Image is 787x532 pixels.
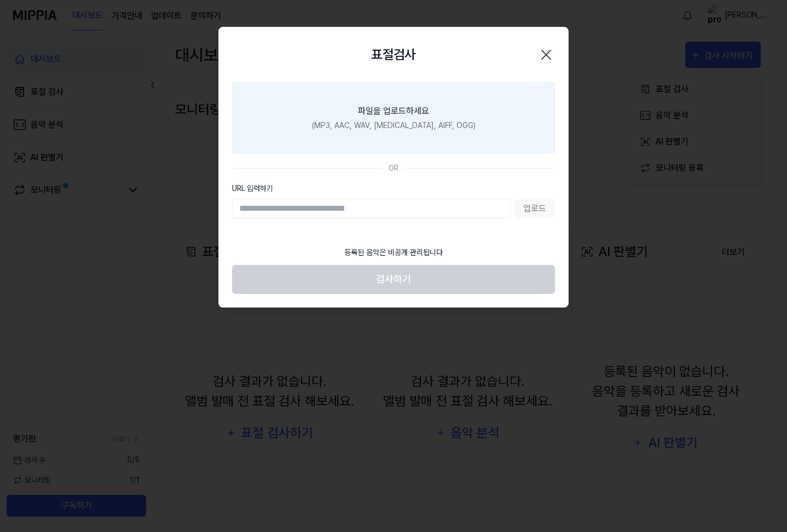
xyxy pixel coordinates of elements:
div: (MP3, AAC, WAV, [MEDICAL_DATA], AIFF, OGG) [312,120,476,131]
label: URL 입력하기 [232,183,555,194]
div: 파일을 업로드하세요 [358,105,429,118]
div: 등록된 음악은 비공개 관리됩니다 [338,240,449,265]
div: OR [389,163,398,174]
h2: 표절검사 [371,45,416,65]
